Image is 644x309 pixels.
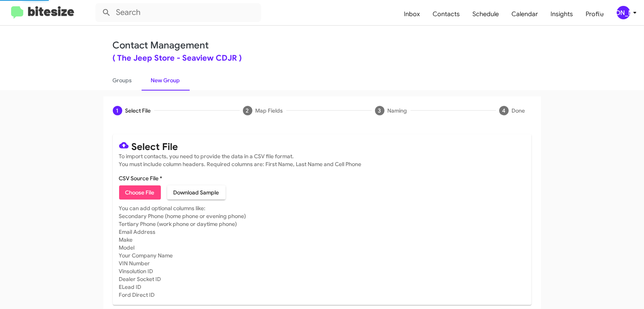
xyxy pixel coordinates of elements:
[142,70,190,91] a: New Group
[103,70,142,91] a: Groups
[544,3,579,26] a: Insights
[167,185,226,200] button: Download Sample
[505,3,544,26] a: Calendar
[119,174,162,182] label: CSV Source File *
[610,6,635,19] button: [PERSON_NAME]
[95,3,261,22] input: Search
[466,3,505,26] a: Schedule
[119,204,525,299] mat-card-subtitle: You can add optional columns like: Secondary Phone (home phone or evening phone) Tertiary Phone (...
[119,152,525,168] mat-card-subtitle: To import contacts, you need to provide the data in a CSV file format. You must include column he...
[174,185,219,200] span: Download Sample
[617,6,630,19] div: [PERSON_NAME]
[119,141,525,151] mat-card-title: Select File
[125,185,155,200] span: Choose File
[113,39,209,51] a: Contact Management
[579,3,610,26] a: Profile
[113,54,532,62] div: ( The Jeep Store - Seaview CDJR )
[426,3,466,26] a: Contacts
[398,3,426,26] a: Inbox
[119,185,161,200] button: Choose File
